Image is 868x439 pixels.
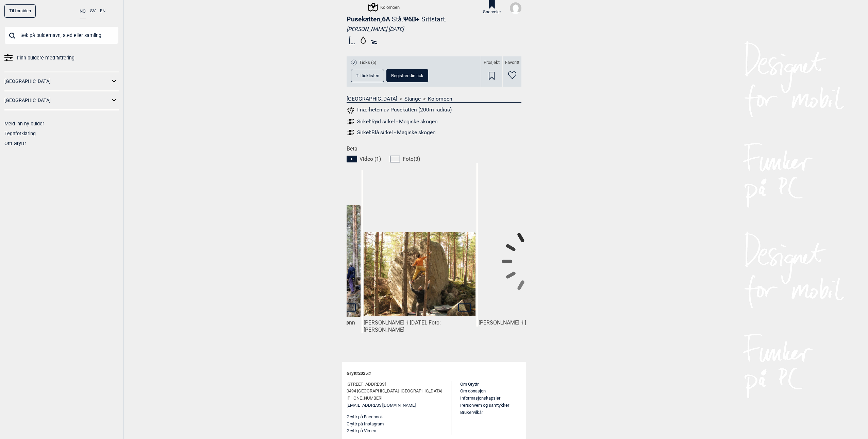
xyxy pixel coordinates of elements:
[347,421,384,428] button: Gryttr på Instagram
[347,388,442,395] span: 0494 [GEOGRAPHIC_DATA], [GEOGRAPHIC_DATA]
[421,15,447,23] p: Sittstart.
[481,56,502,87] div: Prosjekt
[347,402,416,409] a: [EMAIL_ADDRESS][DOMAIN_NAME]
[460,396,500,401] a: Informasjonskapsler
[80,4,86,18] button: NO
[347,106,452,115] button: I nærheten av Pusekatten (200m radius)
[460,403,509,408] a: Personvern og samtykker
[386,69,428,82] button: Registrer din tick
[347,395,382,402] span: [PHONE_NUMBER]
[347,128,521,137] a: Sirkel:Blå sirkel - Magiske skogen
[360,156,381,162] span: Video ( 1 )
[428,95,452,102] a: Kolomoen
[347,366,521,381] div: Gryttr 2025 ©
[347,15,390,23] span: Pusekatten , 6A
[403,156,420,162] span: Foto ( 3 )
[364,319,441,333] p: i [DATE]. Foto: [PERSON_NAME]
[357,118,438,125] div: Sirkel: Rød sirkel - Magiske skogen
[4,141,26,146] a: Om Gryttr
[357,129,436,136] div: Sirkel: Blå sirkel - Magiske skogen
[347,414,383,421] button: Gryttr på Facebook
[347,118,521,126] a: Sirkel:Rød sirkel - Magiske skogen
[392,15,403,23] p: Stå.
[4,4,36,18] a: Til forsiden
[4,53,119,63] a: Finn buldere med filtrering
[342,145,526,353] div: Beta
[347,95,521,102] nav: > >
[404,95,421,102] a: Stange
[351,69,384,82] button: Til ticklisten
[510,2,521,14] img: User fallback1
[100,4,105,18] button: EN
[356,73,379,78] span: Til ticklisten
[403,15,447,23] span: Ψ 6B+
[347,381,386,388] span: [STREET_ADDRESS]
[391,73,423,78] span: Registrer din tick
[369,3,400,11] div: Kolomoen
[4,121,44,126] a: Meld inn ny bulder
[4,95,110,105] a: [GEOGRAPHIC_DATA]
[522,319,542,326] span: i [DATE].
[17,53,74,63] span: Finn buldere med filtrering
[347,26,521,33] div: [PERSON_NAME] [DATE]
[4,76,110,86] a: [GEOGRAPHIC_DATA]
[460,388,486,393] a: Om donasjon
[460,410,483,415] a: Brukervilkår
[460,382,479,387] a: Om Gryttr
[4,131,36,136] a: Tegnforklaring
[4,27,119,44] input: Søk på buldernavn, sted eller samling
[505,60,519,66] span: Favoritt
[364,319,475,334] div: [PERSON_NAME] -
[90,4,96,18] button: SV
[364,232,475,316] img: IMG 1307 Pusekatten Klatrer: Rune Osvold
[347,95,397,102] a: [GEOGRAPHIC_DATA]
[347,427,376,435] button: Gryttr på Vimeo
[359,60,377,66] span: Ticks (6)
[479,319,590,327] div: [PERSON_NAME] -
